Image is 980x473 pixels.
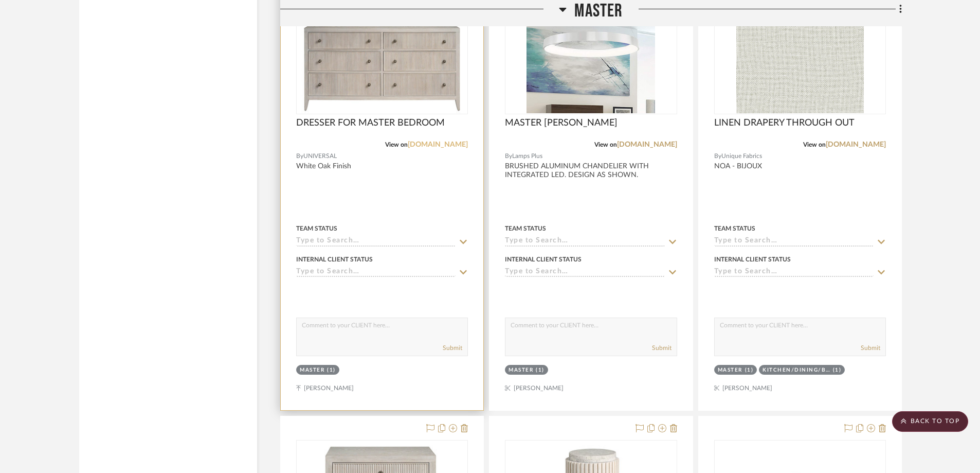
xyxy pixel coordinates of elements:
[652,343,672,353] button: Submit
[833,366,842,374] div: (1)
[385,142,408,148] span: View on
[892,411,968,432] scroll-to-top-button: BACK TO TOP
[327,366,336,374] div: (1)
[803,142,826,148] span: View on
[861,343,880,353] button: Submit
[505,151,512,161] span: By
[617,141,677,148] a: [DOMAIN_NAME]
[536,366,545,374] div: (1)
[296,224,337,233] div: Team Status
[714,117,855,129] span: LINEN DRAPERY THROUGH OUT
[714,151,721,161] span: By
[505,117,618,129] span: MASTER [PERSON_NAME]
[296,268,456,277] input: Type to Search…
[714,268,874,277] input: Type to Search…
[721,151,762,161] span: Unique Fabrics
[408,141,468,148] a: [DOMAIN_NAME]
[303,151,337,161] span: UNIVERSAL
[505,268,664,277] input: Type to Search…
[512,151,542,161] span: Lamps Plus
[296,117,445,129] span: DRESSER FOR MASTER BEDROOM
[763,366,830,374] div: KITCHEN/DINING/BREAKFAST/BILLIARDS
[300,366,324,374] div: MASTER
[714,255,791,264] div: Internal Client Status
[826,141,886,148] a: [DOMAIN_NAME]
[505,255,582,264] div: Internal Client Status
[745,366,754,374] div: (1)
[296,237,456,247] input: Type to Search…
[505,237,664,247] input: Type to Search…
[509,366,533,374] div: MASTER
[505,224,546,233] div: Team Status
[443,343,462,353] button: Submit
[296,151,303,161] span: By
[296,255,373,264] div: Internal Client Status
[714,224,755,233] div: Team Status
[594,142,617,148] span: View on
[714,237,874,247] input: Type to Search…
[718,366,742,374] div: MASTER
